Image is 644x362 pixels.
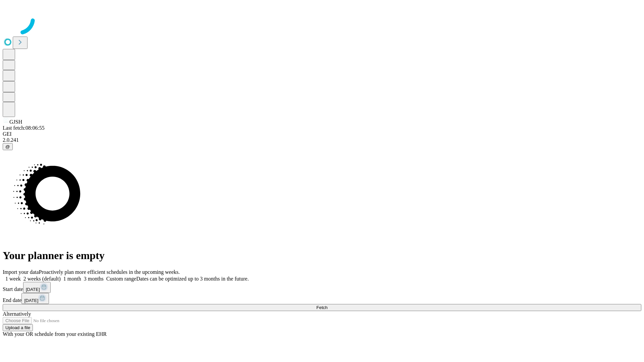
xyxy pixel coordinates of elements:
[3,311,31,317] span: Alternatively
[3,131,641,137] div: GEI
[3,125,45,131] span: Last fetch: 08:06:55
[39,269,180,275] span: Proactively plan more efficient schedules in the upcoming weeks.
[316,305,327,310] span: Fetch
[3,282,641,293] div: Start date
[3,137,641,143] div: 2.0.241
[3,293,641,304] div: End date
[21,293,49,304] button: [DATE]
[5,144,10,149] span: @
[3,143,13,150] button: @
[24,298,38,303] span: [DATE]
[3,304,641,311] button: Fetch
[3,331,107,337] span: With your OR schedule from your existing EHR
[106,276,136,282] span: Custom range
[23,276,61,282] span: 2 weeks (default)
[3,324,33,331] button: Upload a file
[3,249,641,262] h1: Your planner is empty
[9,119,22,125] span: GJSH
[5,276,21,282] span: 1 week
[136,276,249,282] span: Dates can be optimized up to 3 months in the future.
[23,282,51,293] button: [DATE]
[26,287,40,292] span: [DATE]
[3,269,39,275] span: Import your data
[63,276,81,282] span: 1 month
[84,276,104,282] span: 3 months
